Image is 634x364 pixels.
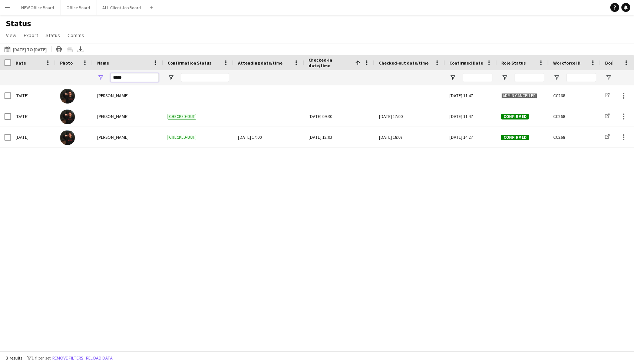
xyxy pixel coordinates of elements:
div: [DATE] 09:30 [308,106,370,127]
span: [PERSON_NAME] [97,93,129,98]
div: [DATE] 11:47 [445,106,497,127]
button: Open Filter Menu [501,74,508,81]
button: Office Board [60,0,96,15]
span: Board [605,60,618,66]
span: Workforce ID [553,60,581,66]
div: CC268 [549,127,601,147]
span: Checked-out date/time [379,60,429,66]
span: Date [16,60,26,66]
div: [DATE] 14:27 [445,127,497,147]
a: View [3,30,19,40]
img: Jack Reeve [60,89,75,104]
app-action-btn: Print [55,45,63,54]
span: Confirmed [501,114,529,119]
span: 1 filter set [32,355,51,361]
div: [DATE] 17:00 [379,106,440,127]
button: Open Filter Menu [97,74,104,81]
span: Checked-out [168,114,196,119]
span: Comms [67,32,84,39]
input: Confirmation Status Filter Input [181,73,229,82]
div: [DATE] 18:07 [379,127,440,147]
span: [PERSON_NAME] [97,134,129,140]
button: Open Filter Menu [553,74,560,81]
button: Open Filter Menu [605,74,612,81]
input: Workforce ID Filter Input [567,73,596,82]
div: CC268 [549,106,601,127]
a: Comms [65,30,87,40]
span: Confirmation Status [168,60,211,66]
span: Name [97,60,109,66]
span: Confirmed [501,135,529,140]
button: Open Filter Menu [449,74,456,81]
input: Role Status Filter Input [515,73,544,82]
div: [DATE] [11,127,56,147]
span: Role Status [501,60,526,66]
button: Reload data [85,354,114,362]
div: [DATE] 17:00 [238,127,300,147]
div: [DATE] 12:03 [308,127,370,147]
a: Export [21,30,41,40]
span: [PERSON_NAME] [97,114,129,119]
span: Status [46,32,60,39]
span: View [6,32,16,39]
span: Export [24,32,38,39]
span: Photo [60,60,73,66]
app-action-btn: Export XLSX [76,45,85,54]
div: CC268 [549,85,601,106]
span: Attending date/time [238,60,283,66]
input: Confirmed Date Filter Input [463,73,492,82]
span: Checked-out [168,135,196,140]
img: Jack Reeve [60,130,75,145]
img: Jack Reeve [60,109,75,124]
input: Name Filter Input [110,73,159,82]
span: Admin cancelled [501,93,537,99]
div: [DATE] 11:47 [445,85,497,106]
button: Open Filter Menu [168,74,174,81]
button: ALL Client Job Board [96,0,147,15]
button: NEW Office Board [15,0,60,15]
div: [DATE] [11,106,56,127]
button: [DATE] to [DATE] [3,45,48,54]
span: Checked-in date/time [308,57,352,68]
a: Status [43,30,63,40]
div: [DATE] [11,85,56,106]
button: Remove filters [51,354,85,362]
span: Confirmed Date [449,60,483,66]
